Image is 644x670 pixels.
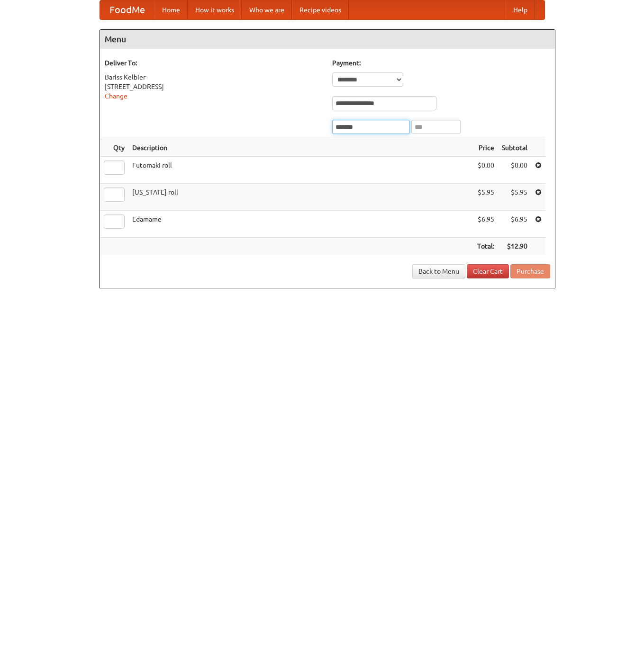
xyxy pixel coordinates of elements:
[498,139,531,157] th: Subtotal
[498,211,531,238] td: $6.95
[128,157,473,184] td: Futomaki roll
[105,82,323,91] div: [STREET_ADDRESS]
[292,0,349,19] a: Recipe videos
[128,139,473,157] th: Description
[467,264,509,278] a: Clear Cart
[412,264,465,278] a: Back to Menu
[510,264,550,278] button: Purchase
[473,184,498,211] td: $5.95
[506,0,535,19] a: Help
[242,0,292,19] a: Who we are
[105,72,323,82] div: Bariss Kelbier
[100,30,555,49] h4: Menu
[188,0,242,19] a: How it works
[498,238,531,255] th: $12.90
[105,92,127,100] a: Change
[473,238,498,255] th: Total:
[128,184,473,211] td: [US_STATE] roll
[154,0,188,19] a: Home
[105,58,323,68] h5: Deliver To:
[473,211,498,238] td: $6.95
[473,157,498,184] td: $0.00
[128,211,473,238] td: Edamame
[100,139,128,157] th: Qty
[473,139,498,157] th: Price
[498,184,531,211] td: $5.95
[100,0,154,19] a: FoodMe
[332,58,550,68] h5: Payment:
[498,157,531,184] td: $0.00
